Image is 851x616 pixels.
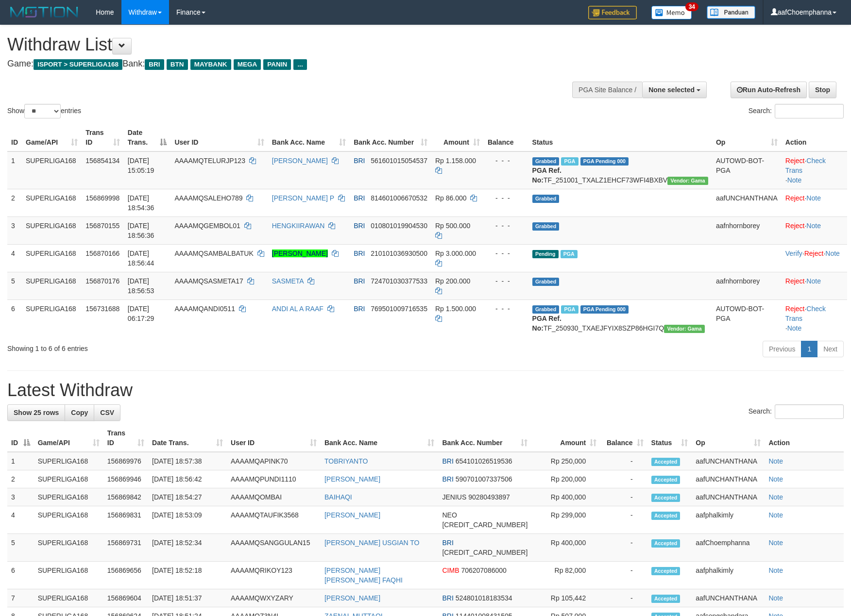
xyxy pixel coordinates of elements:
span: Copy 561601015054537 to clipboard [371,157,427,165]
td: 5 [7,534,34,562]
td: 5 [7,272,22,300]
span: Rp 200.000 [435,277,470,285]
th: Balance: activate to sort column ascending [600,424,647,452]
a: [PERSON_NAME] [272,250,328,257]
th: Date Trans.: activate to sort column descending [124,124,171,151]
h4: Game: Bank: [7,59,558,69]
th: Balance [484,124,528,151]
td: aafChoemphanna [692,534,765,562]
td: 6 [7,300,22,337]
th: Action [765,424,844,452]
a: CSV [94,404,120,421]
span: MEGA [234,59,261,70]
div: - - - [488,193,525,203]
a: ANDI AL A RAAF [272,305,323,313]
td: Rp 400,000 [531,534,600,562]
th: ID: activate to sort column descending [7,424,34,452]
td: aafUNCHANTHANA [712,189,782,216]
td: aafUNCHANTHANA [692,589,765,607]
td: SUPERLIGA168 [22,300,82,337]
td: [DATE] 18:53:09 [148,506,227,534]
td: - [600,534,647,562]
a: Previous [763,341,801,357]
b: PGA Ref. No: [532,315,562,332]
span: [DATE] 18:54:36 [128,194,154,212]
td: 156869976 [103,452,148,470]
td: AUTOWD-BOT-PGA [712,300,782,337]
th: Bank Acc. Number: activate to sort column ascending [350,124,431,151]
a: Note [768,511,783,519]
td: SUPERLIGA168 [34,589,103,607]
span: Grabbed [532,157,560,166]
a: Note [787,324,802,332]
td: · [782,189,847,216]
td: 2 [7,470,34,488]
div: - - - [488,221,525,231]
td: · · [782,151,847,189]
a: Note [768,457,783,465]
span: Accepted [651,476,681,484]
span: Accepted [651,458,681,466]
span: Accepted [651,595,681,603]
span: Copy 814601006670532 to clipboard [371,194,427,202]
td: SUPERLIGA168 [22,272,82,300]
th: Date Trans.: activate to sort column ascending [148,424,227,452]
a: Note [806,277,821,285]
a: TOBRIYANTO [324,457,368,465]
td: SUPERLIGA168 [34,562,103,589]
a: Note [787,176,802,184]
a: [PERSON_NAME] P [272,194,334,202]
span: AAAAMQTELURJP123 [174,157,245,165]
span: 156870166 [85,250,119,257]
a: Reject [804,250,824,257]
a: Reject [785,157,805,165]
div: - - - [488,249,525,258]
span: Copy 524801018183534 to clipboard [456,594,512,602]
label: Search: [749,104,844,118]
a: Reject [785,194,805,202]
a: Stop [809,82,836,98]
span: Accepted [651,512,681,520]
td: 7 [7,589,34,607]
td: 3 [7,216,22,244]
span: 156869998 [85,194,119,202]
th: Bank Acc. Name: activate to sort column ascending [268,124,350,151]
td: 156869831 [103,506,148,534]
td: aafnhornborey [712,216,782,244]
a: Note [825,250,840,257]
td: 156869731 [103,534,148,562]
td: 1 [7,452,34,470]
span: [DATE] 18:56:53 [128,277,154,295]
th: Game/API: activate to sort column ascending [22,124,82,151]
span: Copy 568401030185536 to clipboard [442,549,528,556]
span: 156870155 [85,222,119,230]
td: AAAAMQRIKOY123 [227,562,321,589]
span: Rp 86.000 [435,194,467,202]
span: 156854134 [85,157,119,165]
td: AUTOWD-BOT-PGA [712,151,782,189]
td: aafUNCHANTHANA [692,488,765,506]
a: Note [806,222,821,230]
span: CIMB [442,566,459,574]
span: AAAAMQGEMBOL01 [174,222,240,230]
span: Copy 654101026519536 to clipboard [456,457,512,465]
td: SUPERLIGA168 [34,534,103,562]
span: Copy 706207086000 to clipboard [461,566,506,574]
td: · [782,216,847,244]
td: · · [782,300,847,337]
td: 2 [7,189,22,216]
td: SUPERLIGA168 [34,452,103,470]
span: Marked by aafsengchandara [561,157,578,166]
th: Game/API: activate to sort column ascending [34,424,103,452]
td: aafnhornborey [712,272,782,300]
td: AAAAMQAPINK70 [227,452,321,470]
a: Note [768,475,783,483]
span: BRI [354,305,365,313]
span: ISPORT > SUPERLIGA168 [34,59,122,70]
button: None selected [642,82,707,98]
span: NEO [442,511,457,519]
td: 4 [7,244,22,272]
td: 4 [7,506,34,534]
span: Pending [532,250,559,258]
td: aafphalkimly [692,506,765,534]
